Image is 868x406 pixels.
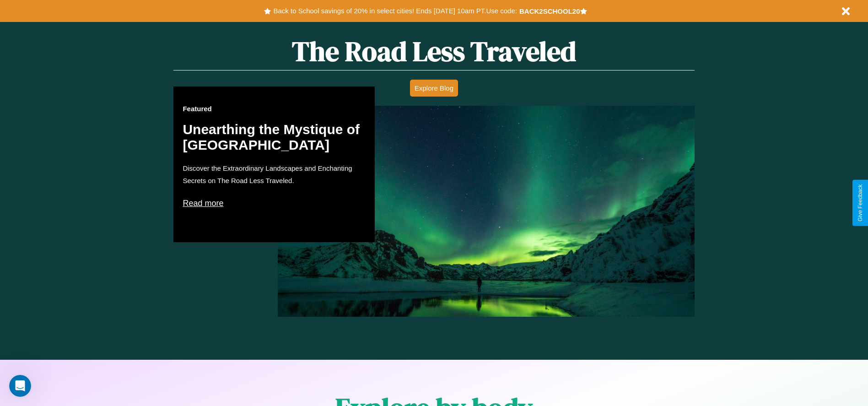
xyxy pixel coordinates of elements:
p: Discover the Extraordinary Landscapes and Enchanting Secrets on The Road Less Traveled. [183,162,366,187]
h3: Featured [183,105,366,113]
div: Give Feedback [857,184,863,222]
button: Back to School savings of 20% in select cities! Ends [DATE] 10am PT.Use code: [271,5,519,17]
h1: The Road Less Traveled [173,32,694,70]
h2: Unearthing the Mystique of [GEOGRAPHIC_DATA] [183,122,366,153]
b: BACK2SCHOOL20 [519,7,580,15]
iframe: Intercom live chat [9,375,31,397]
p: Read more [183,196,366,211]
button: Explore Blog [410,80,458,97]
